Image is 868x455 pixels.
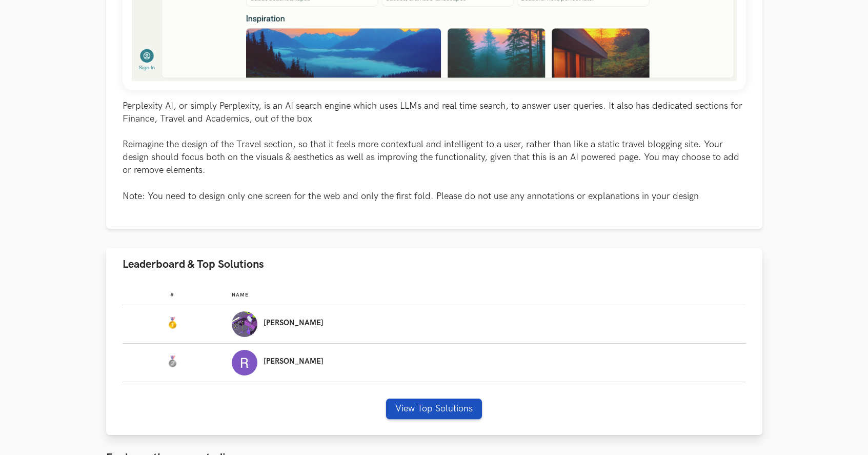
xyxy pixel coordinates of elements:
span: Name [232,292,249,298]
table: Leaderboard [123,284,746,382]
p: Perplexity AI, or simply Perplexity, is an AI search engine which uses LLMs and real time search,... [123,100,746,203]
p: [PERSON_NAME] [264,319,324,327]
div: Leaderboard & Top Solutions [106,281,762,436]
p: [PERSON_NAME] [264,358,324,366]
img: Gold Medal [166,317,178,329]
img: Silver Medal [166,355,178,368]
span: # [170,292,174,298]
img: Profile photo [232,350,257,375]
button: Leaderboard & Top Solutions [106,248,762,281]
span: Leaderboard & Top Solutions [123,258,264,271]
button: View Top Solutions [386,399,482,419]
img: Profile photo [232,311,257,337]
